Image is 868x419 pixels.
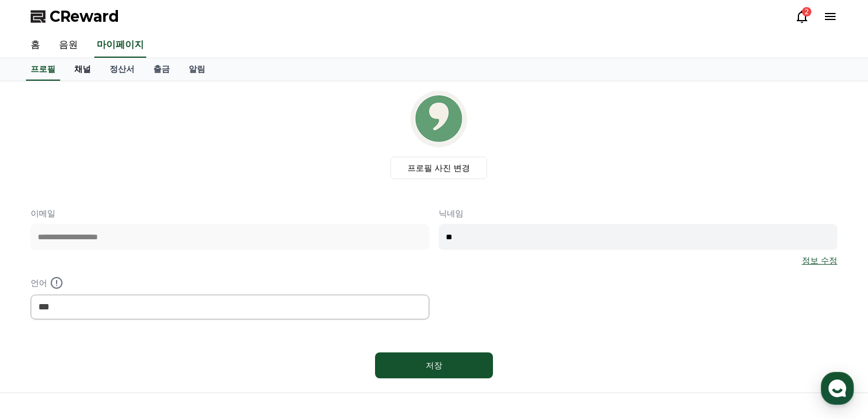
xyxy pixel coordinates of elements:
[78,321,152,351] a: 대화
[50,33,87,58] a: 음원
[31,7,119,26] a: CReward
[182,339,196,348] span: 설정
[4,321,78,351] a: 홈
[802,255,837,266] a: 정보 수정
[65,58,100,81] a: 채널
[94,33,146,58] a: 마이페이지
[50,7,119,26] span: CReward
[21,33,50,58] a: 홈
[26,58,60,81] a: 프로필
[37,339,44,348] span: 홈
[179,58,215,81] a: 알림
[390,157,488,179] label: 프로필 사진 변경
[31,276,429,290] p: 언어
[100,58,144,81] a: 정산서
[399,359,469,371] div: 저장
[144,58,179,81] a: 출금
[31,207,429,219] p: 이메일
[375,352,493,378] button: 저장
[439,207,837,219] p: 닉네임
[802,7,811,17] div: 2
[795,9,809,24] a: 2
[152,321,226,351] a: 설정
[108,339,122,349] span: 대화
[410,91,467,147] img: profile_image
